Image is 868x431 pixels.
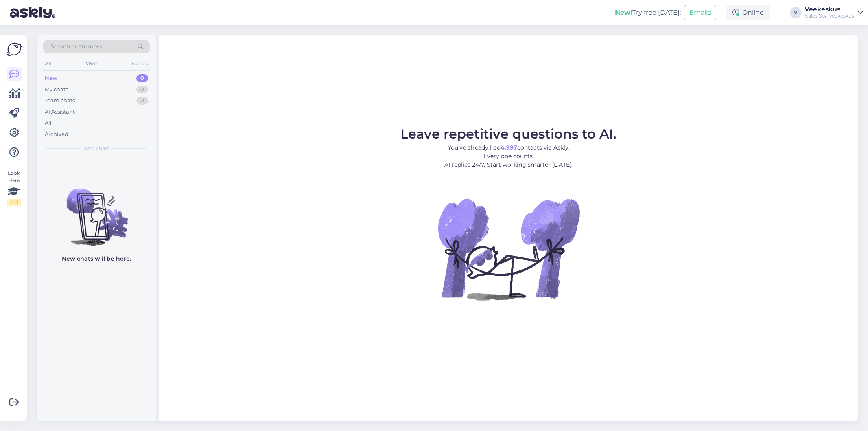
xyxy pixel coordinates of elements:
b: 4,997 [501,144,517,151]
a: VeekeskusKales Spa Veekeskus [805,6,863,19]
div: Team chats [45,97,75,105]
div: 2 / 3 [7,199,21,206]
div: Socials [130,58,150,69]
img: No chats [37,174,156,247]
div: V [790,7,801,18]
p: New chats will be here. [62,255,131,263]
div: My chats [45,86,68,94]
div: Web [84,58,98,69]
div: New [45,74,57,82]
div: Archived [45,130,68,139]
div: All [43,58,52,69]
div: 0 [136,74,148,82]
p: You’ve already had contacts via Askly. Every one counts. AI replies 24/7. Start working smarter [... [400,143,617,169]
div: Veekeskus [805,6,854,13]
div: Online [726,5,770,20]
span: Leave repetitive questions to AI. [400,126,617,142]
div: Kales Spa Veekeskus [805,13,854,19]
div: 0 [136,86,148,94]
img: Askly Logo [7,42,22,57]
div: Try free [DATE]: [615,8,681,18]
img: No Chat active [435,176,582,322]
div: All [45,119,52,127]
div: Look Here [7,169,21,206]
b: New! [615,9,632,16]
span: Search customers [50,42,102,51]
span: New chats [83,145,109,152]
div: 0 [136,97,148,105]
button: Emails [684,5,716,20]
div: AI Assistant [45,108,75,116]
